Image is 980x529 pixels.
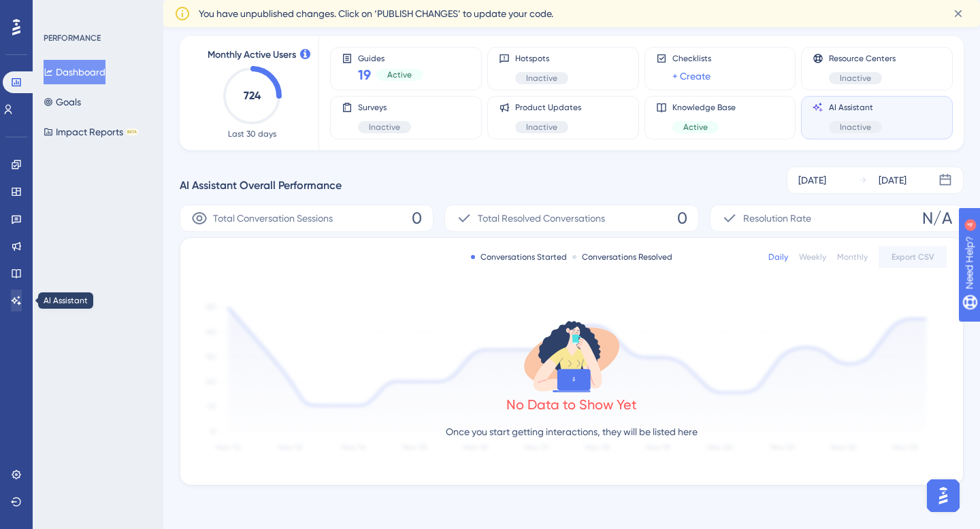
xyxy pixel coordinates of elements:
button: Export CSV [879,246,947,268]
span: AI Assistant [829,102,882,113]
div: PERFORMANCE [44,33,101,44]
span: Resolution Rate [743,210,811,226]
span: N/A [922,207,952,229]
div: Weekly [799,252,826,262]
div: Conversations Resolved [572,252,672,262]
span: Hotspots [515,53,568,64]
span: Resource Centers [829,53,896,64]
span: 0 [677,207,687,229]
p: Once you start getting interactions, they will be listed here [446,424,698,440]
div: Daily [768,252,788,262]
span: Surveys [358,102,411,113]
div: [DATE] [879,172,906,188]
span: Monthly Active Users [208,47,296,63]
div: Conversations Started [471,252,567,262]
div: No Data to Show Yet [506,395,637,414]
span: AI Assistant Overall Performance [180,177,342,194]
span: Inactive [840,122,871,133]
span: Export CSV [892,252,934,262]
span: Product Updates [515,102,581,113]
span: Inactive [369,122,400,133]
div: BETA [126,129,138,135]
a: + Create [672,68,710,84]
span: 0 [412,207,422,229]
span: Active [387,69,412,80]
span: Total Resolved Conversations [478,210,605,226]
span: Total Conversation Sessions [213,210,333,226]
span: Checklists [672,53,711,64]
span: Knowledge Base [672,102,736,113]
text: 724 [244,89,261,102]
div: 4 [95,7,99,18]
div: [DATE] [798,172,826,188]
iframe: UserGuiding AI Assistant Launcher [923,475,964,516]
span: Guides [358,53,423,63]
span: Inactive [526,122,557,133]
button: Dashboard [44,60,105,84]
span: Last 30 days [228,129,276,139]
button: Goals [44,90,81,114]
span: Need Help? [32,3,85,20]
span: 19 [358,65,371,84]
span: You have unpublished changes. Click on ‘PUBLISH CHANGES’ to update your code. [199,5,553,22]
span: Inactive [840,73,871,84]
span: Active [683,122,708,133]
span: Inactive [526,73,557,84]
div: Monthly [837,252,868,262]
button: Impact ReportsBETA [44,120,138,144]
